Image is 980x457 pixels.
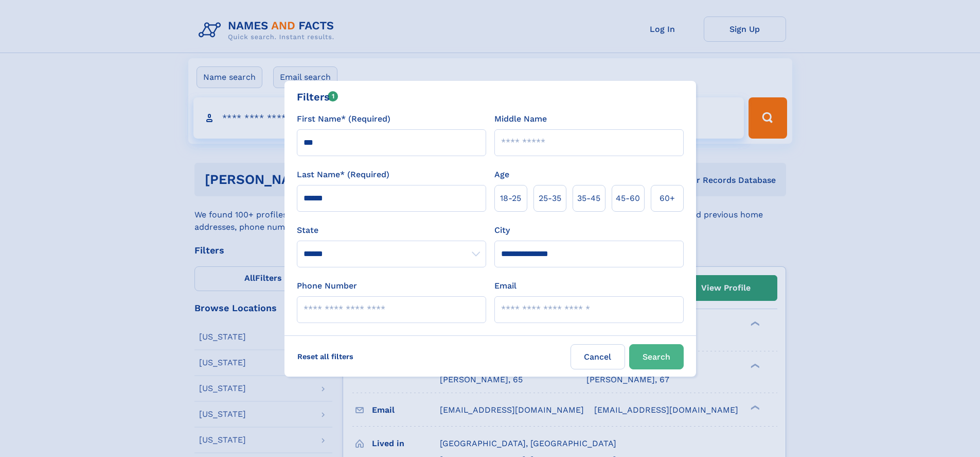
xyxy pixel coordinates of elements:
[616,192,640,205] span: 45‑60
[539,192,561,205] span: 25‑35
[297,168,389,181] label: Last Name* (Required)
[297,113,390,125] label: First Name* (Required)
[291,344,360,369] label: Reset all filters
[297,89,338,105] div: Filters
[500,192,521,205] span: 18‑25
[494,113,547,125] label: Middle Name
[494,280,516,292] label: Email
[494,168,509,181] label: Age
[297,224,486,236] label: State
[297,280,357,292] label: Phone Number
[577,192,600,205] span: 35‑45
[629,344,684,369] button: Search
[571,344,625,369] label: Cancel
[494,224,510,236] label: City
[660,192,675,205] span: 60+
